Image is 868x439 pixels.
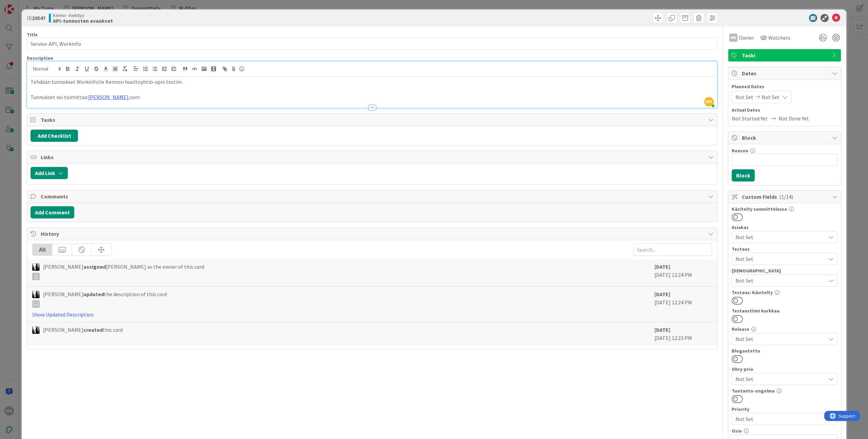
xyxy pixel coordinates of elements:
[32,311,94,318] a: Show Updated Description
[778,114,809,122] span: Not Done Yet
[735,93,753,101] span: Not Set
[83,263,106,270] b: assigned
[732,308,837,313] div: Testaustiimi kurkkaa
[732,247,837,251] div: Testaus
[32,263,40,271] img: KV
[732,428,837,433] div: Osio
[735,233,826,241] span: Not Set
[31,167,68,179] button: Add Link
[654,326,670,333] b: [DATE]
[735,276,826,285] span: Not Set
[732,225,837,230] div: Asiakas
[41,230,705,238] span: History
[32,326,40,334] img: KV
[742,69,829,77] span: Dates
[739,34,754,42] span: Owner
[742,51,829,59] span: Taski
[31,78,714,86] p: Tehdään tunnukset Workinfolle Kennon huoltoyhtiö-apin testiin.
[729,34,737,42] div: MK
[654,263,712,283] div: [DATE] 12:24 PM
[732,148,748,154] label: Reason
[27,14,45,22] span: ID
[41,153,705,161] span: Links
[14,1,31,9] span: Support
[735,335,826,343] span: Not Set
[762,93,780,101] span: Not Set
[32,291,40,298] img: KV
[732,169,755,182] button: Block
[732,407,837,412] div: Priority
[43,290,167,308] span: [PERSON_NAME] the description of this card
[27,38,717,50] input: type card name here...
[41,116,705,124] span: Tasks
[83,291,104,298] b: updated
[732,388,837,393] div: Tuotanto-ongelma
[732,290,837,295] div: Testaus: Käsitelty
[83,326,103,333] b: created
[732,107,837,114] span: Actual Dates
[704,97,714,107] span: MK
[735,374,822,384] span: Not Set
[768,34,790,42] span: Watchers
[732,348,837,353] div: Blogautettu
[31,93,714,101] p: Tunnukset voi toimittaa: com
[33,244,52,255] div: All
[53,13,113,18] span: Kenno - Kehitys
[31,206,74,218] button: Add Comment
[27,32,38,38] label: Title
[732,114,768,122] span: Not Started Yet
[32,15,45,21] b: 23547
[654,326,712,342] div: [DATE] 12:23 PM
[742,134,829,142] span: Block
[732,207,837,211] div: Käsitelty suunnittelussa
[31,130,78,142] button: Add Checklist
[654,290,712,319] div: [DATE] 12:24 PM
[735,255,826,263] span: Not Set
[43,326,123,334] span: [PERSON_NAME] this card
[732,83,837,90] span: Planned Dates
[732,367,837,371] div: Ohry-prio
[779,193,793,200] span: ( 1/14 )
[43,263,204,280] span: [PERSON_NAME] [PERSON_NAME] as the owner of this card
[41,192,705,201] span: Comments
[735,414,822,424] span: Not Set
[654,291,670,298] b: [DATE]
[732,268,837,273] div: [DEMOGRAPHIC_DATA]
[27,55,53,61] span: Description
[654,263,670,270] b: [DATE]
[742,193,829,201] span: Custom Fields
[53,18,113,23] b: API-tunnusten avaukset
[88,94,130,100] a: [PERSON_NAME].
[633,244,712,256] input: Search...
[732,327,837,331] div: Release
